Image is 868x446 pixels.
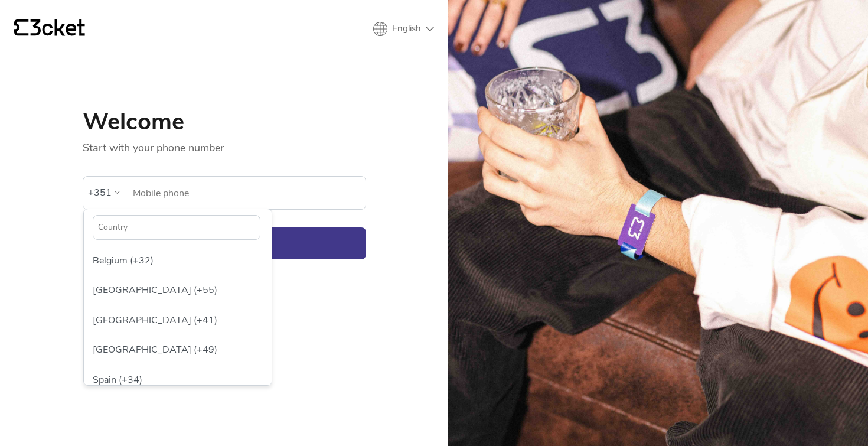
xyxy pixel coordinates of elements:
div: [GEOGRAPHIC_DATA] (+49) [87,335,269,364]
input: Country [93,215,260,240]
div: Spain (+34) [87,365,269,395]
div: Belgium (+32) [87,246,269,275]
div: [GEOGRAPHIC_DATA] (+41) [87,305,269,335]
g: {' '} [14,19,28,36]
div: [GEOGRAPHIC_DATA] (+55) [87,275,269,305]
div: +351 [88,184,112,201]
h1: Welcome [83,110,366,134]
label: Mobile phone [125,177,366,210]
p: Start with your phone number [83,134,366,155]
a: {' '} [14,19,85,39]
button: Continue [83,227,366,259]
input: Mobile phone [132,177,366,209]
